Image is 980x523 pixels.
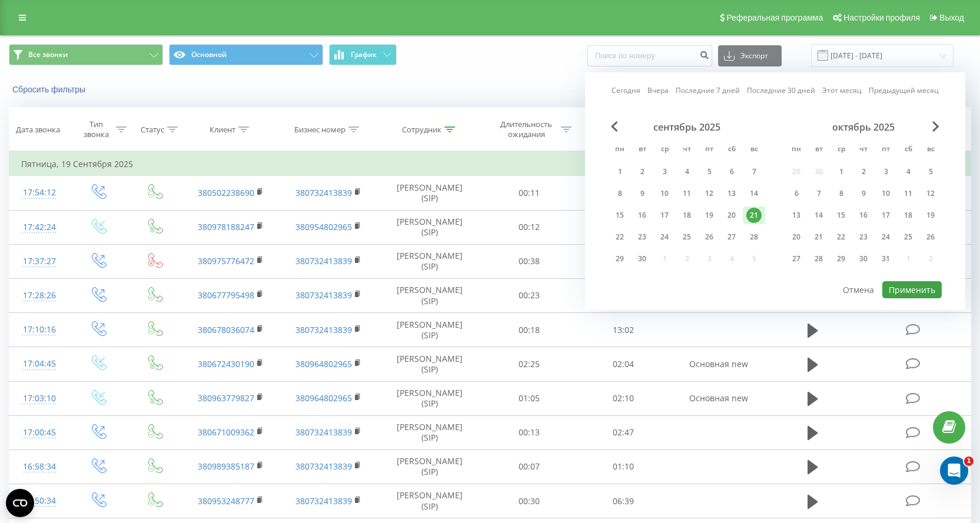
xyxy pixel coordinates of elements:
[634,251,650,267] div: 30
[833,186,849,201] div: 8
[21,489,58,512] div: 16:50:34
[676,85,740,96] a: Последние 7 дней
[482,347,576,381] td: 02:25
[612,229,627,245] div: 22
[901,208,916,223] div: 18
[16,125,60,135] div: Дата звонка
[678,141,696,159] abbr: четверг
[808,228,830,246] div: вт 21 окт. 2025 г.
[377,278,483,312] td: [PERSON_NAME] (SIP)
[746,208,762,223] div: 21
[609,206,631,224] div: пн 15 сент. 2025 г.
[198,358,254,369] a: 380672430190
[402,125,441,135] div: Сотрудник
[897,206,919,224] div: сб 18 окт. 2025 г.
[612,208,627,223] div: 15
[811,208,826,223] div: 14
[9,44,163,65] button: Все звонки
[634,229,650,245] div: 23
[377,347,483,381] td: [PERSON_NAME] (SIP)
[940,457,968,485] iframe: Intercom live chat
[634,186,650,201] div: 9
[676,185,698,202] div: чт 11 сент. 2025 г.
[587,45,712,66] input: Поиск по номеру
[811,251,826,267] div: 28
[612,186,627,201] div: 8
[830,163,852,181] div: ср 1 окт. 2025 г.
[653,206,676,224] div: ср 17 сент. 2025 г.
[718,45,782,66] button: Экспорт
[856,164,871,179] div: 2
[377,176,483,210] td: [PERSON_NAME] (SIP)
[875,228,897,246] div: пт 24 окт. 2025 г.
[811,229,826,245] div: 21
[743,228,765,246] div: вс 28 сент. 2025 г.
[79,119,112,139] div: Тип звонка
[612,85,640,96] a: Сегодня
[676,163,698,181] div: чт 4 сент. 2025 г.
[198,461,254,472] a: 380989385187
[923,229,938,245] div: 26
[743,185,765,202] div: вс 14 сент. 2025 г.
[746,186,762,201] div: 14
[576,176,670,210] td: 08:16
[919,206,942,224] div: вс 19 окт. 2025 г.
[919,163,942,181] div: вс 5 окт. 2025 г.
[923,164,938,179] div: 5
[295,324,352,335] a: 380732413839
[633,141,651,159] abbr: вторник
[198,255,254,267] a: 380975776472
[611,141,629,159] abbr: понедельник
[702,208,717,223] div: 19
[830,185,852,202] div: ср 8 окт. 2025 г.
[789,208,804,223] div: 13
[377,313,483,347] td: [PERSON_NAME] (SIP)
[724,208,739,223] div: 20
[198,221,254,232] a: 380978188247
[833,251,849,267] div: 29
[789,229,804,245] div: 20
[21,216,58,239] div: 17:42:24
[882,281,942,298] button: Применить
[875,250,897,268] div: пт 31 окт. 2025 г.
[679,186,695,201] div: 11
[747,85,815,96] a: Последние 30 дней
[21,387,58,410] div: 17:03:10
[830,228,852,246] div: ср 22 окт. 2025 г.
[576,449,670,484] td: 01:10
[832,141,850,159] abbr: среда
[609,163,631,181] div: пн 1 сент. 2025 г.
[919,228,942,246] div: вс 26 окт. 2025 г.
[830,206,852,224] div: ср 15 окт. 2025 г.
[932,121,939,132] span: Next Month
[724,186,739,201] div: 13
[495,119,558,139] div: Длительность ожидания
[856,251,871,267] div: 30
[698,206,720,224] div: пт 19 сент. 2025 г.
[746,164,762,179] div: 7
[576,244,670,278] td: 00:00
[897,163,919,181] div: сб 4 окт. 2025 г.
[21,250,58,273] div: 17:37:27
[878,251,893,267] div: 31
[785,250,808,268] div: пн 27 окт. 2025 г.
[856,186,871,201] div: 9
[785,121,942,133] div: октябрь 2025
[657,229,672,245] div: 24
[852,163,875,181] div: чт 2 окт. 2025 г.
[141,125,164,135] div: Статус
[21,318,58,341] div: 17:10:16
[609,121,765,133] div: сентябрь 2025
[875,163,897,181] div: пт 3 окт. 2025 г.
[822,85,862,96] a: Этот месяц
[726,13,823,22] span: Реферальная программа
[631,163,653,181] div: вт 2 сент. 2025 г.
[28,50,68,59] span: Все звонки
[482,278,576,312] td: 00:23
[576,347,670,381] td: 02:04
[377,381,483,415] td: [PERSON_NAME] (SIP)
[657,186,672,201] div: 10
[653,163,676,181] div: ср 3 сент. 2025 г.
[901,164,916,179] div: 4
[743,163,765,181] div: вс 7 сент. 2025 г.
